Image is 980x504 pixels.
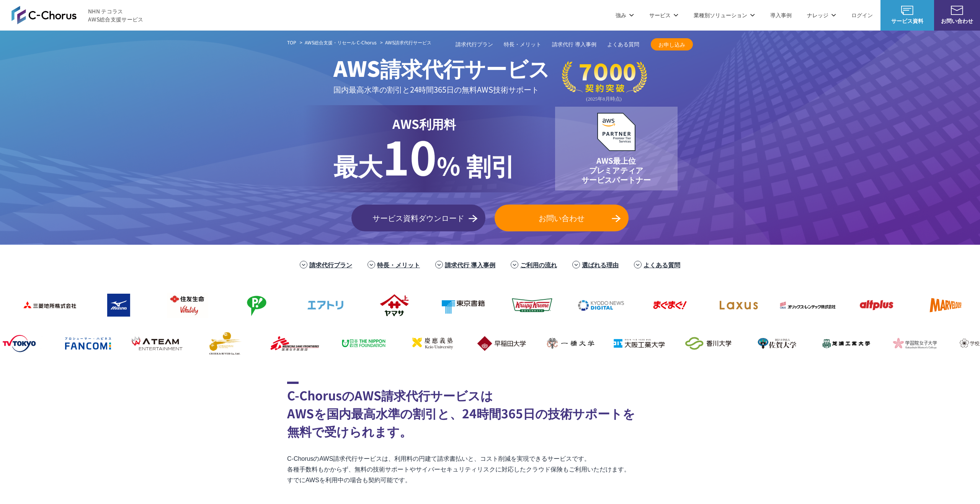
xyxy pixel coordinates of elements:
[223,290,284,320] img: フジモトHD
[333,114,515,133] p: AWS利用料
[124,328,185,359] img: エイチーム
[11,6,144,24] a: AWS総合支援サービス C-Chorus NHN テコラスAWS総合支援サービス
[385,39,431,46] span: AWS請求代行サービス
[377,260,420,269] a: 特長・メリット
[333,52,550,83] span: AWS請求代行サービス
[649,11,678,19] p: サービス
[287,454,693,486] p: C-ChorusのAWS請求代行サービスは、利用料の円建て請求書払いと、コスト削減を実現できるサービスです。 各種手数料もかからず、無料の技術サポートやサイバーセキュリティリスクに対応したクラウ...
[333,147,382,182] span: 最大
[606,328,667,359] img: 大阪工業大学
[399,328,461,359] img: 慶應義塾
[537,328,598,359] img: 一橋大学
[774,290,836,320] img: オリックス・レンテック
[504,41,541,49] a: 特長・メリット
[651,38,693,50] a: お申し込み
[912,290,973,320] img: マーベラス
[88,7,144,23] span: NHN テコラス AWS総合支援サービス
[330,328,392,359] img: 日本財団
[333,133,515,183] p: % 割引
[193,328,254,359] img: クリーク・アンド・リバー
[495,205,629,231] a: お問い合わせ
[582,260,619,269] a: 選ばれる理由
[361,290,422,320] img: ヤマサ醤油
[568,290,629,320] img: 共同通信デジタル
[456,41,493,49] a: 請求代行プラン
[851,11,873,19] a: ログイン
[616,11,634,19] p: 強み
[951,6,963,15] img: お問い合わせ
[351,212,485,224] span: サービス資料ダウンロード
[597,113,635,151] img: AWSプレミアティアサービスパートナー
[644,260,680,269] a: よくある質問
[880,17,934,25] span: サービス資料
[562,61,647,102] img: 契約件数
[520,260,557,269] a: ご利用の流れ
[744,328,805,359] img: 佐賀大学
[495,212,629,224] span: お問い合わせ
[309,260,352,269] a: 請求代行プラン
[499,290,560,320] img: クリスピー・クリーム・ドーナツ
[11,6,77,24] img: AWS総合支援サービス C-Chorus
[445,260,495,269] a: 請求代行 導入事例
[16,290,78,320] img: 三菱地所
[430,290,491,320] img: 東京書籍
[882,328,943,359] img: 学習院女子大学
[770,11,792,19] a: 導入事例
[607,41,639,49] a: よくある質問
[85,290,147,320] img: ミズノ
[675,328,736,359] img: 香川大学
[813,328,874,359] img: 芝浦工業大学
[934,17,980,25] span: お問い合わせ
[287,39,296,46] a: TOP
[305,39,377,46] a: AWS総合支援・リセール C-Chorus
[55,328,116,359] img: ファンコミュニケーションズ
[292,290,353,320] img: エアトリ
[581,156,650,184] p: AWS最上位 プレミアティア サービスパートナー
[694,11,755,19] p: 業種別ソリューション
[333,83,550,96] p: 国内最高水準の割引と 24時間365日の無料AWS技術サポート
[287,382,693,440] h2: C-ChorusのAWS請求代行サービスは AWSを国内最高水準の割引と、24時間365日の技術サポートを 無料で受けられます。
[351,205,485,231] a: サービス資料ダウンロード
[382,122,437,189] span: 10
[807,11,836,19] p: ナレッジ
[843,290,905,320] img: オルトプラス
[468,328,529,359] img: 早稲田大学
[901,6,913,15] img: AWS総合支援サービス C-Chorus サービス資料
[651,41,693,49] span: お申し込み
[637,290,698,320] img: まぐまぐ
[154,290,216,320] img: 住友生命保険相互
[261,328,323,359] img: 国境なき医師団
[552,41,596,49] a: 請求代行 導入事例
[706,290,767,320] img: ラクサス・テクノロジーズ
